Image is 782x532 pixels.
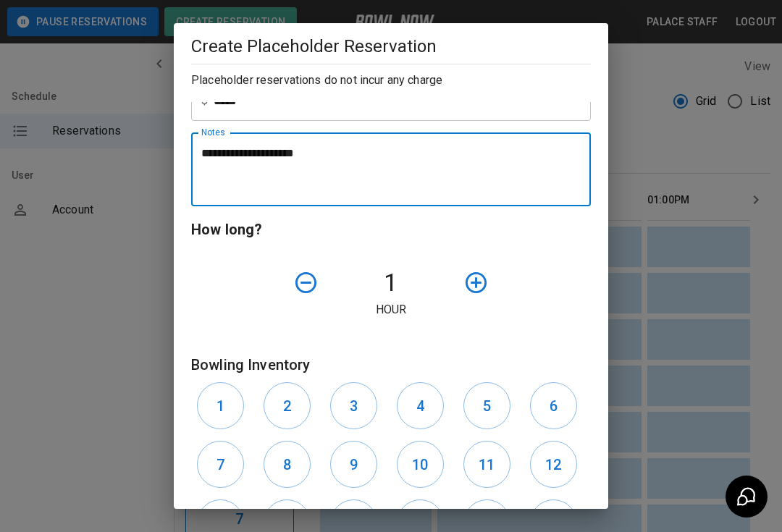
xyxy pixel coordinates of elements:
h6: Bowling Inventory [191,353,591,376]
button: 10 [397,441,444,488]
h5: Create Placeholder Reservation [191,35,591,58]
button: 2 [264,382,311,429]
button: 5 [463,382,510,429]
h6: 12 [545,453,561,476]
button: 3 [330,382,377,429]
button: 11 [463,441,510,488]
h6: 1 [216,394,224,418]
h6: 8 [283,453,291,476]
button: 4 [397,382,444,429]
h6: 11 [479,453,495,476]
button: 6 [530,382,577,429]
h6: How long? [191,218,591,241]
button: 9 [330,441,377,488]
h6: 3 [350,394,358,418]
h4: 1 [324,268,458,298]
h6: 9 [350,453,358,476]
h6: 6 [550,394,558,418]
button: 8 [264,441,311,488]
button: 12 [530,441,577,488]
button: 7 [197,441,244,488]
h6: 5 [483,394,491,418]
p: Hour [191,301,591,318]
h6: 10 [412,453,428,476]
h6: 2 [283,394,291,418]
h6: 4 [416,394,424,418]
h6: Placeholder reservations do not incur any charge [191,70,591,90]
h6: 7 [216,453,224,476]
button: 1 [197,382,244,429]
